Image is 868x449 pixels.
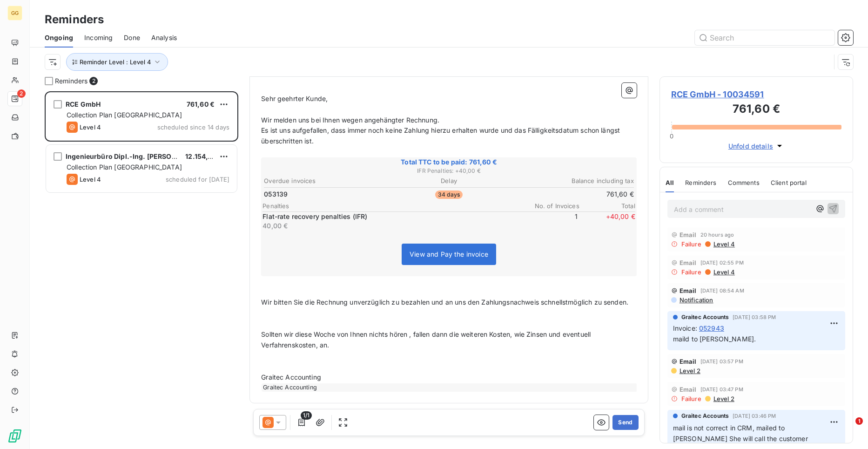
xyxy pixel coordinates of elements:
[261,298,628,306] span: Wir bitten Sie die Rechnung unverzüglich zu bezahlen und an uns den Zahlungsnachweis schnellstmög...
[67,111,182,119] span: Collection Plan [GEOGRAPHIC_DATA]
[301,411,312,420] span: 1/1
[679,296,713,304] span: Notification
[66,53,168,71] button: Reminder Level : Level 4
[733,314,776,320] span: [DATE] 03:58 PM
[681,268,701,276] span: Failure
[681,313,729,321] span: Graitec Accounts
[700,359,743,364] span: [DATE] 03:57 PM
[579,212,635,231] span: + 40,00 €
[157,123,229,131] span: scheduled since 14 days
[185,152,221,160] span: 12.154,15 €
[680,386,697,393] span: Email
[7,6,22,20] div: GG
[262,212,520,221] p: Flat-rate recovery penalties (IFR)
[7,429,22,443] img: Logo LeanPay
[124,33,140,42] span: Done
[262,202,524,210] span: Penalties
[7,91,22,106] a: 2
[522,212,578,231] span: 1
[685,179,716,186] span: Reminders
[726,141,787,151] button: Unfold details
[713,240,735,248] span: Level 4
[679,367,700,374] span: Level 2
[511,176,634,186] th: Balance including tax
[263,176,386,186] th: Overdue invoices
[261,95,328,102] span: Sehr geehrter Kunde,
[89,77,98,85] span: 2
[855,417,863,425] span: 1
[670,132,673,140] span: 0
[836,417,859,440] iframe: Intercom live chat
[264,190,288,199] span: 053139
[66,100,101,108] span: RCE GmbH
[680,358,697,365] span: Email
[524,202,579,210] span: No. of Invoices
[579,202,635,210] span: Total
[67,163,182,171] span: Collection Plan [GEOGRAPHIC_DATA]
[771,179,807,186] span: Client portal
[80,58,151,66] span: Reminder Level : Level 4
[673,323,697,333] span: Invoice :
[713,395,734,402] span: Level 2
[728,179,760,186] span: Comments
[666,179,674,186] span: All
[673,424,808,442] span: mail is not correct in CRM, mailed to [PERSON_NAME] She will call the customer
[410,250,488,258] span: View and Pay the invoice
[80,123,101,131] span: Level 4
[695,30,834,45] input: Search
[699,323,724,333] span: 052943
[261,330,592,349] span: Sollten wir diese Woche von Ihnen nichts hören , fallen dann die weiteren Kosten, wie Zinsen und ...
[728,141,773,151] span: Unfold details
[700,232,734,238] span: 20 hours ago
[680,259,697,266] span: Email
[262,221,520,231] p: 40,00 €
[66,152,203,160] span: Ingenieurbüro Dipl.-Ing. [PERSON_NAME]
[612,415,638,430] button: Send
[45,11,104,28] h3: Reminders
[84,33,113,42] span: Incoming
[733,413,776,419] span: [DATE] 03:46 PM
[261,373,321,381] span: Graitec Accounting
[671,88,841,101] span: RCE GmbH - 10034591
[166,176,229,183] span: scheduled for [DATE]
[680,231,697,238] span: Email
[261,116,439,124] span: Wir melden uns bei Ihnen wegen angehängter Rechnung.
[700,387,743,392] span: [DATE] 03:47 PM
[511,189,634,199] td: 761,60 €
[700,288,744,293] span: [DATE] 08:54 AM
[151,33,177,42] span: Analysis
[45,91,238,449] div: grid
[680,287,697,294] span: Email
[681,395,701,402] span: Failure
[17,89,26,98] span: 2
[673,335,756,343] span: maild to [PERSON_NAME].
[713,268,735,276] span: Level 4
[261,126,622,145] span: Es ist uns aufgefallen, dass immer noch keine Zahlung hierzu erhalten wurde und das Fälligkeitsda...
[45,33,73,42] span: Ongoing
[187,100,215,108] span: 761,60 €
[700,260,744,265] span: [DATE] 02:55 PM
[387,176,510,186] th: Delay
[681,412,729,420] span: Graitec Accounts
[435,190,463,199] span: 34 days
[262,157,635,167] span: Total TTC to be paid: 761,60 €
[671,101,841,119] h3: 761,60 €
[80,176,101,183] span: Level 4
[681,240,701,248] span: Failure
[262,167,635,175] span: IFR Penalties : + 40,00 €
[55,76,87,86] span: Reminders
